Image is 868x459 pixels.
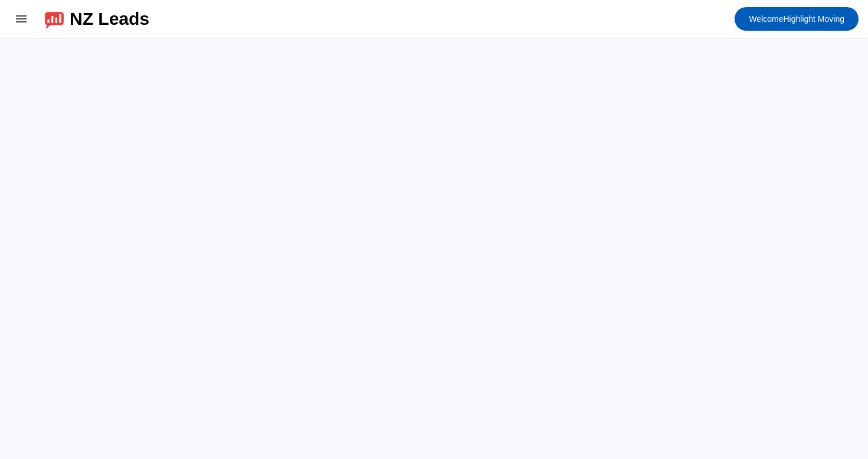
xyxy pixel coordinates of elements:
mat-icon: menu [14,12,28,26]
span: Highlight Moving [749,11,844,27]
button: WelcomeHighlight Moving [735,7,859,31]
span: Welcome [749,14,783,24]
img: logo [45,9,64,29]
div: NZ Leads [70,11,149,27]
